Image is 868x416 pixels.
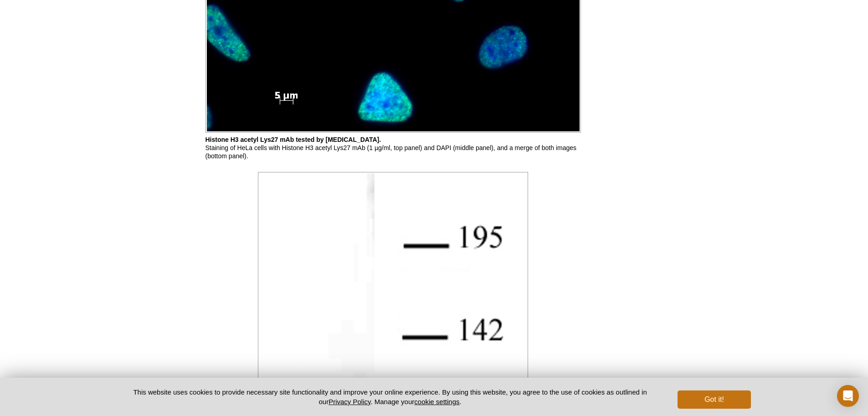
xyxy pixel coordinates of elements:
[118,387,663,406] p: This website uses cookies to provide necessary site functionality and improve your online experie...
[205,136,381,143] b: Histone H3 acetyl Lys27 mAb tested by [MEDICAL_DATA].
[678,390,750,409] button: Got it!
[329,398,370,406] a: Privacy Policy
[205,135,581,160] p: Staining of HeLa cells with Histone H3 acetyl Lys27 mAb (1 µg/ml, top panel) and DAPI (middle pan...
[414,398,459,406] button: cookie settings
[837,385,859,407] div: Open Intercom Messenger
